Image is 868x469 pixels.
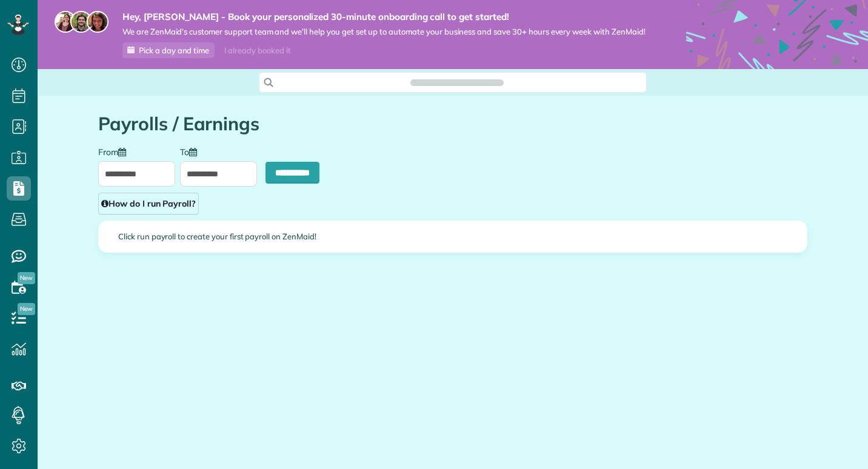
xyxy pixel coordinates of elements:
a: How do I run Payroll? [98,193,199,215]
div: Click run payroll to create your first payroll on ZenMaid! [99,221,807,252]
span: We are ZenMaid’s customer support team and we’ll help you get set up to automate your business an... [122,27,646,37]
span: Search ZenMaid… [422,76,491,88]
span: New [18,272,35,284]
span: New [18,303,35,315]
strong: Hey, [PERSON_NAME] - Book your personalized 30-minute onboarding call to get started! [122,11,646,23]
img: maria-72a9807cf96188c08ef61303f053569d2e2a8a1cde33d635c8a3ac13582a053d.jpg [55,11,76,33]
span: Pick a day and time [139,45,209,55]
div: I already booked it [217,43,298,58]
h1: Payrolls / Earnings [98,114,807,134]
a: Pick a day and time [122,42,215,58]
img: jorge-587dff0eeaa6aab1f244e6dc62b8924c3b6ad411094392a53c71c6c4a576187d.jpg [70,11,92,33]
img: michelle-19f622bdf1676172e81f8f8fba1fb50e276960ebfe0243fe18214015130c80e4.jpg [87,11,109,33]
label: To [180,146,203,156]
label: From [98,146,132,156]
